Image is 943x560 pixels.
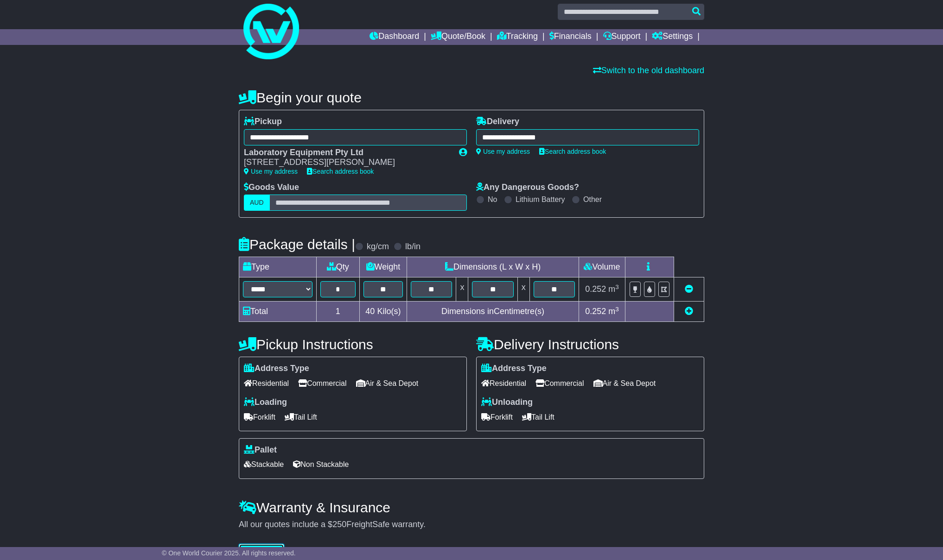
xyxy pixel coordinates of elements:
[517,277,529,302] td: x
[481,376,526,390] span: Residential
[615,306,619,313] sup: 3
[522,410,554,424] span: Tail Lift
[244,410,275,424] span: Forklift
[476,148,530,155] a: Use my address
[535,376,584,390] span: Commercial
[583,195,602,204] label: Other
[298,376,346,390] span: Commercial
[407,257,579,277] td: Dimensions (L x W x H)
[239,90,704,105] h4: Begin your quote
[603,29,641,45] a: Support
[585,284,606,294] span: 0.252
[585,307,606,316] span: 0.252
[476,337,704,352] h4: Delivery Instructions
[481,364,547,374] label: Address Type
[244,148,450,158] div: Laboratory Equipment Pty Ltd
[579,257,625,277] td: Volume
[476,182,579,193] label: Any Dangerous Goods?
[549,29,592,45] a: Financials
[239,544,284,560] button: Get Quotes
[481,410,513,424] span: Forklift
[239,500,704,515] h4: Warranty & Insurance
[244,157,450,168] div: [STREET_ADDRESS][PERSON_NAME]
[367,242,389,252] label: kg/cm
[244,168,298,175] a: Use my address
[239,520,704,530] div: All our quotes include a $ FreightSafe warranty.
[685,284,693,294] a: Remove this item
[244,445,277,455] label: Pallet
[431,29,485,45] a: Quote/Book
[239,302,317,322] td: Total
[244,376,289,390] span: Residential
[244,117,282,127] label: Pickup
[608,284,619,294] span: m
[481,397,533,408] label: Unloading
[293,457,349,472] span: Non Stackable
[307,168,374,175] a: Search address book
[608,307,619,316] span: m
[244,397,287,408] label: Loading
[539,148,606,155] a: Search address book
[162,549,296,557] span: © One World Courier 2025. All rights reserved.
[332,520,346,529] span: 250
[405,242,421,252] label: lb/in
[239,237,355,252] h4: Package details |
[497,29,538,45] a: Tracking
[456,277,468,302] td: x
[317,302,360,322] td: 1
[285,410,317,424] span: Tail Lift
[244,457,284,472] span: Stackable
[685,307,693,316] a: Add new item
[488,195,497,204] label: No
[476,117,519,127] label: Delivery
[365,307,375,316] span: 40
[244,364,309,374] label: Address Type
[359,302,407,322] td: Kilo(s)
[593,376,656,390] span: Air & Sea Depot
[407,302,579,322] td: Dimensions in Centimetre(s)
[516,195,565,204] label: Lithium Battery
[239,257,317,277] td: Type
[359,257,407,277] td: Weight
[317,257,360,277] td: Qty
[593,66,704,75] a: Switch to the old dashboard
[244,195,270,211] label: AUD
[356,376,419,390] span: Air & Sea Depot
[244,182,299,193] label: Goods Value
[615,283,619,290] sup: 3
[239,337,467,352] h4: Pickup Instructions
[370,29,419,45] a: Dashboard
[652,29,693,45] a: Settings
